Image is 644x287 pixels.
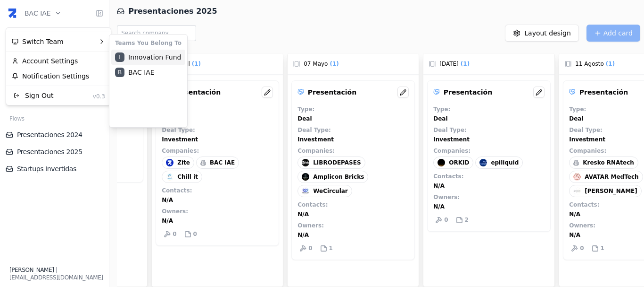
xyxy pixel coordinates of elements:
[313,159,361,166] span: LIBRODEPASES
[210,159,235,166] span: BAC IAE
[302,187,309,195] img: WeCircular
[115,52,124,62] div: I
[569,115,583,122] p: Deal
[297,210,309,218] span: N/A
[117,25,196,41] input: Search company...
[491,159,519,166] span: epiliquid
[111,65,185,80] div: BAC IAE
[329,244,333,252] p: 1
[25,3,61,24] button: BAC IAE
[433,203,445,210] span: N/A
[9,266,103,274] div: |
[111,50,185,65] a: IInnovation Fund
[9,267,54,273] span: [PERSON_NAME]
[444,216,448,224] p: 0
[479,159,487,166] img: epiliquid
[433,173,463,180] p: Contacts :
[9,274,103,281] div: [EMAIL_ADDRESS][DOMAIN_NAME]
[162,196,173,204] span: N/A
[111,65,185,80] a: BBAC IAE
[313,187,348,195] span: WeCircular
[162,147,199,155] p: Companies :
[601,244,604,252] p: 1
[433,105,450,113] p: Type :
[579,87,628,97] p: Presentación
[569,222,595,229] p: Owners :
[313,173,364,181] span: Amplicon Bricks
[297,136,334,143] p: Investment
[115,68,124,77] div: B
[569,147,606,155] p: Companies :
[328,59,340,69] span: ( 1 )
[177,159,190,166] span: Zite
[12,91,53,100] div: Sign Out
[162,217,173,225] span: N/A
[297,115,312,122] p: Deal
[166,173,173,181] img: Chill it
[177,173,198,181] span: Chill it
[569,105,586,113] p: Type :
[569,136,605,143] p: Investment
[439,60,459,68] span: [DATE]
[302,159,309,166] img: LIBRODEPASES
[111,50,185,65] div: Innovation Fund
[297,222,324,229] p: Owners :
[433,136,470,143] p: Investment
[569,231,580,239] span: N/A
[190,59,203,69] span: ( 1 )
[166,159,173,166] img: Zite
[580,244,584,252] p: 0
[604,59,617,69] span: ( 1 )
[302,173,309,181] img: Amplicon Bricks
[583,159,634,166] span: Kresko RNAtech
[111,36,185,50] div: Teams You Belong To
[444,87,492,97] p: Presentación
[8,34,109,49] div: Switch Team
[162,208,188,215] p: Owners :
[438,159,445,166] img: ORKID
[9,115,25,122] span: Flows
[524,28,571,38] span: Layout design
[569,126,603,134] p: Deal Type :
[172,87,221,97] p: Presentación
[193,230,197,238] p: 0
[162,126,195,134] p: Deal Type :
[173,230,176,238] p: 0
[585,187,637,195] span: [PERSON_NAME]
[459,59,471,69] span: ( 1 )
[465,216,469,224] p: 2
[304,60,328,68] span: 07 Mayo
[8,69,109,84] a: Notification Settings
[433,147,471,155] p: Companies :
[162,187,192,194] p: Contacts :
[6,164,103,174] a: Startups Invertidas
[433,126,467,134] p: Deal Type :
[433,115,447,122] p: Deal
[297,231,309,239] span: N/A
[449,159,469,166] span: ORKID
[433,193,460,201] p: Owners :
[162,136,198,143] p: Investment
[573,187,581,195] img: AVEDIAN
[308,244,312,252] p: 0
[6,147,103,157] a: Presentaciones 2025
[297,105,314,113] p: Type :
[8,53,109,69] a: Account Settings
[6,130,103,139] a: Presentaciones 2024
[297,201,328,209] p: Contacts :
[6,27,111,105] div: BAC IAE
[569,210,580,218] span: N/A
[297,126,331,134] p: Deal Type :
[575,60,604,68] span: 11 Agosto
[93,91,105,100] div: v0.3
[433,182,445,190] span: N/A
[128,6,217,17] span: Presentaciones 2025
[573,173,581,181] img: AVATAR MedTech
[585,173,638,181] span: AVATAR MedTech
[297,147,335,155] p: Companies :
[569,201,599,209] p: Contacts :
[308,87,356,97] p: Presentación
